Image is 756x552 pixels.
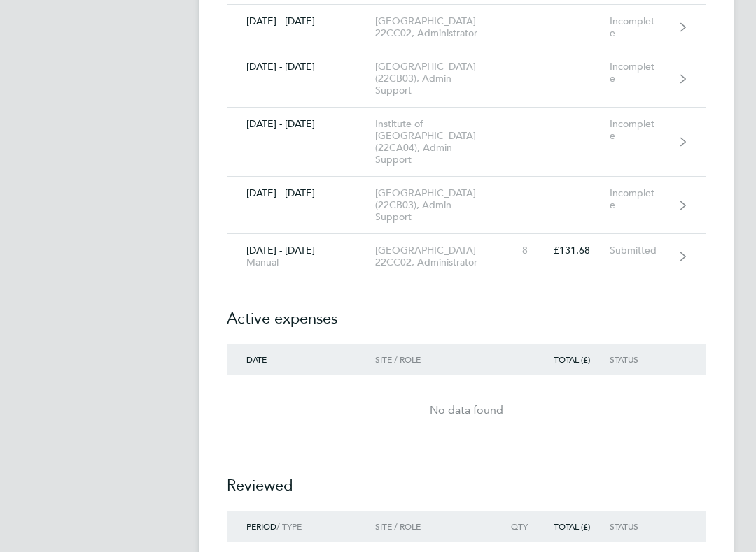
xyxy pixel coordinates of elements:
[375,119,500,166] div: Institute of [GEOGRAPHIC_DATA] (22CA04), Admin Support
[227,16,375,28] div: [DATE] - [DATE]
[227,6,706,51] a: [DATE] - [DATE][GEOGRAPHIC_DATA] 22CC02, AdministratorIncomplete
[500,245,547,257] div: 8
[227,280,706,344] h2: Active expenses
[227,522,375,532] div: / Type
[610,355,677,365] div: Status
[227,51,706,108] a: [DATE] - [DATE][GEOGRAPHIC_DATA] (22CB03), Admin SupportIncomplete
[375,355,500,365] div: Site / Role
[227,245,375,269] div: [DATE] - [DATE]
[610,16,677,40] div: Incomplete
[610,119,677,143] div: Incomplete
[227,355,375,365] div: Date
[227,447,706,511] h2: Reviewed
[227,235,706,280] a: [DATE] - [DATE]Manual[GEOGRAPHIC_DATA] 22CC02, Administrator8£131.68Submitted
[375,16,500,40] div: [GEOGRAPHIC_DATA] 22CC02, Administrator
[375,245,500,269] div: [GEOGRAPHIC_DATA] 22CC02, Administrator
[375,61,500,97] div: [GEOGRAPHIC_DATA] (22CB03), Admin Support
[246,521,276,532] span: Period
[246,257,356,269] div: Manual
[227,119,375,131] div: [DATE] - [DATE]
[375,188,500,224] div: [GEOGRAPHIC_DATA] (22CB03), Admin Support
[547,245,610,257] div: £131.68
[610,522,677,532] div: Status
[500,522,547,532] div: Qty
[227,61,375,73] div: [DATE] - [DATE]
[610,188,677,212] div: Incomplete
[227,177,706,235] a: [DATE] - [DATE][GEOGRAPHIC_DATA] (22CB03), Admin SupportIncomplete
[227,402,706,419] div: No data found
[547,355,610,365] div: Total (£)
[227,188,375,200] div: [DATE] - [DATE]
[610,61,677,85] div: Incomplete
[375,522,500,532] div: Site / Role
[547,522,610,532] div: Total (£)
[227,108,706,177] a: [DATE] - [DATE]Institute of [GEOGRAPHIC_DATA] (22CA04), Admin SupportIncomplete
[610,245,677,257] div: Submitted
